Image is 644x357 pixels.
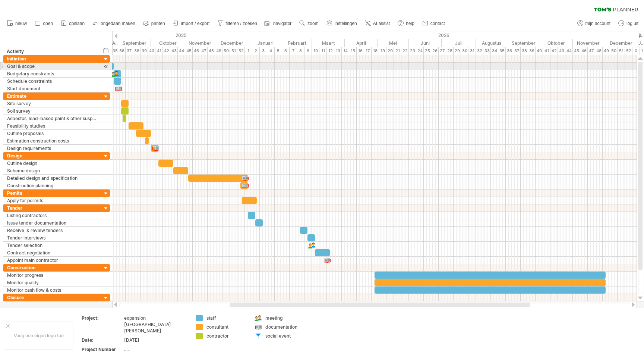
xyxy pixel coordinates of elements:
span: opslaan [69,21,85,26]
div: Monitor progress [7,272,98,279]
span: log uit [626,21,638,26]
div: 3 [260,47,267,55]
div: 7 [290,47,297,55]
div: 48 [208,47,215,55]
div: 19 [379,47,386,55]
div: September 2026 [507,39,540,47]
div: 1 [245,47,252,55]
div: Construction [7,264,98,271]
div: 52 [237,47,245,55]
div: 42 [550,47,558,55]
div: 39 [528,47,536,55]
div: Voeg een eigen logo toe [4,322,73,350]
div: Appoint main contractor [7,257,98,264]
div: 44 [178,47,185,55]
span: AI assist [373,21,390,26]
div: 36 [506,47,513,55]
div: 42 [163,47,170,55]
a: instellingen [325,19,359,28]
div: Detailed design and specification [7,175,98,182]
a: ongedaan maken [91,19,138,28]
div: 51 [618,47,625,55]
div: Outline design [7,160,98,167]
span: filteren / zoeken [225,21,257,26]
div: Maart 2026 [312,39,345,47]
div: Tender [7,204,98,212]
div: 43 [170,47,178,55]
div: 21 [394,47,401,55]
a: import / export [171,19,212,28]
span: mijn account [585,21,610,26]
div: 33 [483,47,491,55]
div: consultant [206,324,247,330]
div: Budgetary constraints [7,70,98,77]
div: 8 [297,47,304,55]
div: Apply for permits [7,197,98,204]
div: 39 [141,47,148,55]
div: Estimate [7,93,98,100]
div: Monitor quality [7,279,98,286]
div: 35 [111,47,118,55]
div: [DATE] [124,337,187,343]
div: meeting [265,315,306,321]
a: opslaan [59,19,87,28]
div: 13 [334,47,342,55]
div: Closure [7,294,98,301]
div: Goal & scope [7,63,98,70]
div: 16 [357,47,364,55]
div: Juni 2026 [409,39,442,47]
div: 45 [573,47,580,55]
span: zoom [307,21,318,26]
div: 4 [267,47,275,55]
span: nieuw [15,21,27,26]
div: Scheme design [7,167,98,174]
div: 29 [454,47,461,55]
div: Oktober 2026 [540,39,573,47]
div: 41 [543,47,550,55]
a: zoom [297,19,321,28]
div: Feasibility studies [7,122,98,129]
div: Tender selection [7,242,98,249]
div: 5 [275,47,282,55]
div: documentation [265,324,306,330]
div: 36 [118,47,126,55]
div: November 2026 [573,39,604,47]
div: 40 [148,47,155,55]
div: scroll naar activiteit [102,63,110,71]
span: open [43,21,53,26]
span: help [406,21,414,26]
div: expansion [GEOGRAPHIC_DATA][PERSON_NAME] [124,315,187,334]
div: 52 [625,47,632,55]
div: 14 [342,47,349,55]
a: contact [420,19,447,28]
div: Design requirements [7,145,98,152]
div: 38 [521,47,528,55]
span: printen [151,21,165,26]
div: 51 [230,47,237,55]
div: 10 [312,47,319,55]
div: 38 [133,47,141,55]
div: contractor [206,333,247,339]
div: Monitor cash flow & costs [7,286,98,294]
div: 50 [610,47,618,55]
div: 44 [565,47,573,55]
span: import / export [181,21,210,26]
div: 30 [461,47,468,55]
div: Juli 2026 [442,39,476,47]
div: September 2025 [118,39,151,47]
div: Project: [82,315,123,321]
div: 24 [416,47,424,55]
div: Site survey [7,100,98,107]
div: Februari 2026 [282,39,312,47]
div: Activity [7,48,98,55]
div: 0 [632,47,640,55]
div: 11 [319,47,327,55]
div: 2026 [249,31,638,39]
div: Estimation construction costs [7,137,98,144]
div: 47 [588,47,595,55]
div: 32 [476,47,483,55]
a: filteren / zoeken [215,19,259,28]
div: Augustus 2026 [476,39,507,47]
span: navigator [273,21,291,26]
div: Initiation [7,55,98,62]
